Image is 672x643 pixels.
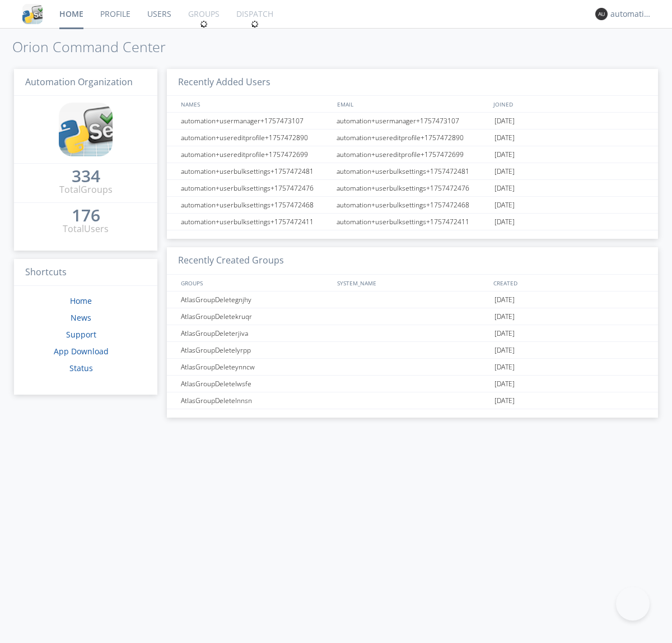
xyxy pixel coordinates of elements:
[334,113,492,129] div: automation+usermanager+1757473107
[178,96,332,112] div: NAMES
[494,359,515,376] span: [DATE]
[178,197,333,213] div: automation+userbulksettings+1757472468
[178,376,333,392] div: AtlasGroupDeletelwsfe
[334,146,492,163] div: automation+usereditprofile+1757472699
[494,163,515,180] span: [DATE]
[59,103,113,156] img: cddb5a64eb264b2086981ab96f4c1ba7
[167,292,658,308] a: AtlasGroupDeletegnjhy[DATE]
[167,163,658,180] a: automation+userbulksettings+1757472481automation+userbulksettings+1757472481[DATE]
[63,223,109,235] div: Total Users
[491,96,647,112] div: JOINED
[494,376,515,392] span: [DATE]
[70,295,92,306] a: Home
[178,392,333,409] div: AtlasGroupDeletelnnsn
[494,180,515,197] span: [DATE]
[494,146,515,163] span: [DATE]
[72,170,100,183] a: 334
[178,129,333,146] div: automation+usereditprofile+1757472890
[494,129,515,146] span: [DATE]
[494,113,515,129] span: [DATE]
[178,359,333,375] div: AtlasGroupDeleteynncw
[167,247,658,275] h3: Recently Created Groups
[72,170,100,182] div: 334
[167,197,658,214] a: automation+userbulksettings+1757472468automation+userbulksettings+1757472468[DATE]
[167,342,658,359] a: AtlasGroupDeletelyrpp[DATE]
[167,308,658,325] a: AtlasGroupDeletekruqr[DATE]
[334,275,491,291] div: SYSTEM_NAME
[167,113,658,129] a: automation+usermanager+1757473107automation+usermanager+1757473107[DATE]
[494,308,515,325] span: [DATE]
[334,214,492,230] div: automation+userbulksettings+1757472411
[334,96,491,112] div: EMAIL
[167,359,658,376] a: AtlasGroupDeleteynncw[DATE]
[334,180,492,196] div: automation+userbulksettings+1757472476
[494,292,515,308] span: [DATE]
[616,587,650,621] iframe: Toggle Customer Support
[178,308,333,325] div: AtlasGroupDeletekruqr
[200,20,208,28] img: spin.svg
[69,363,93,373] a: Status
[167,376,658,392] a: AtlasGroupDeletelwsfe[DATE]
[167,146,658,163] a: automation+usereditprofile+1757472699automation+usereditprofile+1757472699[DATE]
[167,214,658,230] a: automation+userbulksettings+1757472411automation+userbulksettings+1757472411[DATE]
[178,113,333,129] div: automation+usermanager+1757473107
[167,129,658,146] a: automation+usereditprofile+1757472890automation+usereditprofile+1757472890[DATE]
[59,183,113,196] div: Total Groups
[71,312,91,323] a: News
[72,210,100,223] a: 176
[178,325,333,341] div: AtlasGroupDeleterjiva
[178,275,332,291] div: GROUPS
[72,210,100,221] div: 176
[494,197,515,214] span: [DATE]
[178,180,333,196] div: automation+userbulksettings+1757472476
[491,275,647,291] div: CREATED
[178,342,333,358] div: AtlasGroupDeletelyrpp
[178,292,333,308] div: AtlasGroupDeletegnjhy
[54,346,109,357] a: App Download
[22,4,43,24] img: cddb5a64eb264b2086981ab96f4c1ba7
[178,214,333,230] div: automation+userbulksettings+1757472411
[595,8,608,20] img: 373638.png
[167,69,658,96] h3: Recently Added Users
[14,259,157,286] h3: Shortcuts
[167,180,658,197] a: automation+userbulksettings+1757472476automation+userbulksettings+1757472476[DATE]
[334,163,492,179] div: automation+userbulksettings+1757472481
[334,129,492,146] div: automation+usereditprofile+1757472890
[494,214,515,230] span: [DATE]
[251,20,259,28] img: spin.svg
[167,392,658,409] a: AtlasGroupDeletelnnsn[DATE]
[494,325,515,342] span: [DATE]
[494,342,515,359] span: [DATE]
[610,8,652,20] div: automation+atlas0032
[334,197,492,213] div: automation+userbulksettings+1757472468
[66,329,96,340] a: Support
[167,325,658,342] a: AtlasGroupDeleterjiva[DATE]
[178,146,333,163] div: automation+usereditprofile+1757472699
[25,76,133,88] span: Automation Organization
[178,163,333,179] div: automation+userbulksettings+1757472481
[494,392,515,409] span: [DATE]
